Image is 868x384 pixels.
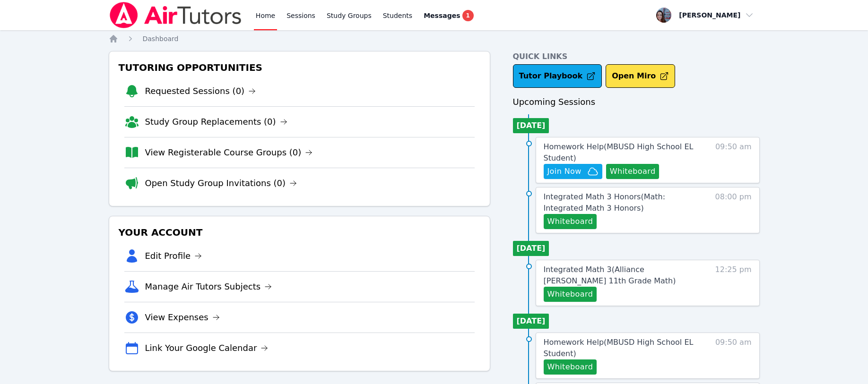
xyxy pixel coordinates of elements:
a: Open Study Group Invitations (0) [145,177,297,190]
li: [DATE] [513,241,549,256]
a: Edit Profile [145,249,202,263]
h3: Your Account [117,224,482,241]
a: Homework Help(MBUSD High School EL Student) [544,141,700,164]
span: Integrated Math 3 ( Alliance [PERSON_NAME] 11th Grade Math ) [544,265,676,285]
a: Requested Sessions (0) [145,85,256,98]
nav: Breadcrumb [109,34,760,43]
span: Homework Help ( MBUSD High School EL Student ) [544,338,694,358]
span: Join Now [547,166,582,177]
a: View Registerable Course Groups (0) [145,146,313,159]
span: Integrated Math 3 Honors ( Math: Integrated Math 3 Honors ) [544,192,666,213]
span: Messages [424,11,460,20]
h4: Quick Links [513,51,760,62]
a: View Expenses [145,311,220,324]
span: 09:50 am [715,337,752,375]
a: Tutor Playbook [513,64,602,88]
button: Whiteboard [544,287,597,302]
span: 1 [462,10,474,21]
button: Whiteboard [606,164,660,179]
a: Integrated Math 3 Honors(Math: Integrated Math 3 Honors) [544,191,700,214]
h3: Upcoming Sessions [513,95,760,109]
a: Manage Air Tutors Subjects [145,280,272,293]
button: Open Miro [606,64,675,88]
button: Whiteboard [544,214,597,229]
a: Dashboard [143,34,179,43]
span: Dashboard [143,35,179,43]
img: Air Tutors [109,2,243,28]
span: 09:50 am [715,141,752,179]
span: Homework Help ( MBUSD High School EL Student ) [544,142,694,162]
a: Study Group Replacements (0) [145,115,287,128]
li: [DATE] [513,314,549,329]
a: Homework Help(MBUSD High School EL Student) [544,337,700,359]
h3: Tutoring Opportunities [117,59,482,76]
span: 08:00 pm [715,191,752,229]
button: Join Now [544,164,602,179]
a: Link Your Google Calendar [145,341,269,355]
span: 12:25 pm [715,264,752,302]
a: Integrated Math 3(Alliance [PERSON_NAME] 11th Grade Math) [544,264,700,287]
li: [DATE] [513,118,549,133]
button: Whiteboard [544,359,597,375]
